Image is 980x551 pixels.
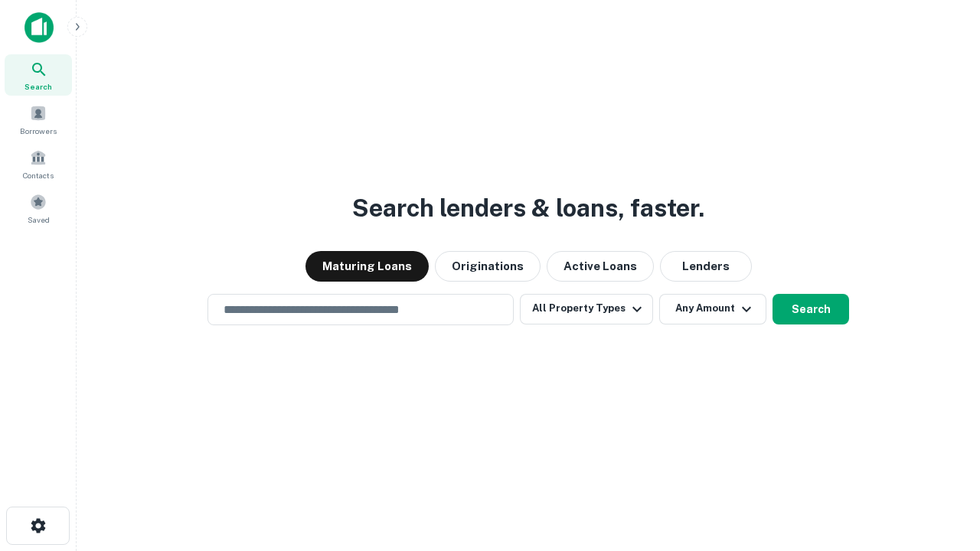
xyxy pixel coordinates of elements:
[28,214,50,226] span: Saved
[305,251,429,282] button: Maturing Loans
[547,251,654,282] button: Active Loans
[24,12,54,43] img: capitalize-icon.png
[352,190,704,227] h3: Search lenders & loans, faster.
[435,251,541,282] button: Originations
[660,251,752,282] button: Lenders
[5,54,72,96] a: Search
[903,429,980,502] iframe: Chat Widget
[24,80,52,93] span: Search
[23,169,54,181] span: Contacts
[5,143,72,184] a: Contacts
[659,294,766,324] button: Any Amount
[5,187,72,229] a: Saved
[773,294,849,324] button: Search
[5,99,72,140] a: Borrowers
[520,294,653,324] button: All Property Types
[20,125,57,137] span: Borrowers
